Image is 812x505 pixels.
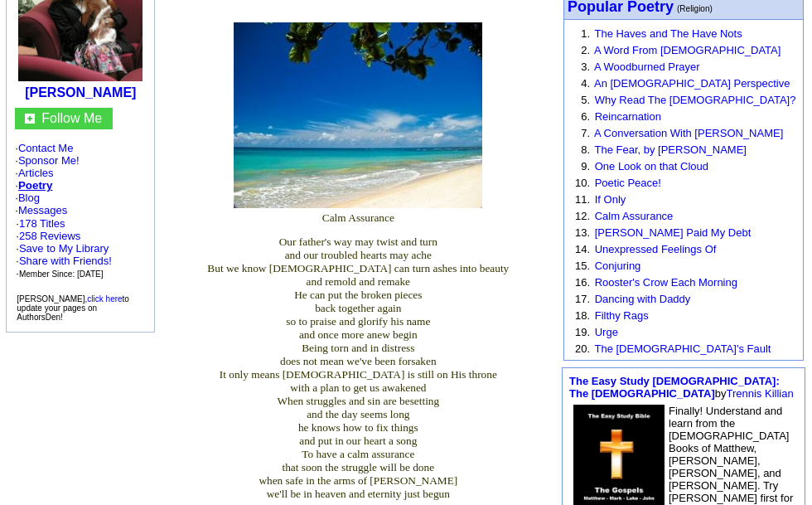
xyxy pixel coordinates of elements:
font: · [15,204,67,216]
font: 6. [581,110,590,123]
font: 1. [581,27,590,40]
a: Conjuring [595,260,641,272]
a: Filthy Rags [595,309,649,322]
span: when safe in the arms of [PERSON_NAME] [259,474,457,487]
font: [PERSON_NAME], to update your pages on AuthorsDen! [17,294,129,322]
font: 18. [575,309,590,322]
span: and the day seems long [307,408,409,420]
font: 7. [581,127,590,139]
font: 17. [575,293,590,305]
span: he knows how to fix things [298,421,418,434]
span: back together again [315,302,401,314]
font: 9. [581,160,590,172]
a: Share with Friends! [19,255,112,267]
a: Calm Assurance [595,210,674,222]
a: A Conversation With [PERSON_NAME] [594,127,783,139]
span: Our father's way may twist and turn [279,236,437,248]
font: · · · · · [15,142,146,280]
a: Dancing with Daddy [595,293,691,305]
span: so to praise and glorify his name [286,315,430,328]
span: He can put the broken pieces [294,289,422,301]
a: One Look on that Cloud [595,160,708,172]
img: 314443.jpg [234,22,482,208]
a: [PERSON_NAME] Paid My Debt [595,226,752,239]
a: The Haves and The Have Nots [594,27,742,40]
span: and our troubled hearts may ache [285,249,432,261]
a: Blog [18,192,40,204]
a: The [DEMOGRAPHIC_DATA]'s Fault [594,342,771,355]
font: 19. [575,326,590,338]
a: Save to My Library [19,242,109,255]
a: A Woodburned Prayer [594,61,700,73]
font: Member Since: [DATE] [19,269,104,279]
a: The Fear, by [PERSON_NAME] [594,143,747,156]
a: [PERSON_NAME] [25,85,136,100]
a: Contact Me [18,142,73,154]
a: If Only [595,193,626,206]
a: 178 Titles [19,217,65,230]
font: 11. [575,193,590,206]
a: 258 Reviews [19,230,80,242]
font: (Religion) [677,4,713,13]
font: 8. [581,143,590,156]
font: 15. [575,260,590,272]
span: It only means [DEMOGRAPHIC_DATA] is still on His throne [220,368,497,381]
span: To have a calm assurance [302,448,414,460]
span: does not mean we've been forsaken [280,355,437,367]
a: Rooster's Crow Each Morning [595,276,737,289]
a: Unexpressed Feelings Of [595,243,717,255]
a: Poetic Peace! [595,177,661,189]
a: Messages [18,204,67,216]
a: The Easy Study [DEMOGRAPHIC_DATA]: The [DEMOGRAPHIC_DATA] [569,375,780,400]
span: But we know [DEMOGRAPHIC_DATA] can turn ashes into beauty [207,262,509,274]
a: A Word From [DEMOGRAPHIC_DATA] [594,44,781,56]
span: and put in our heart a song [299,435,417,447]
span: and once more anew begin [299,328,418,341]
font: 14. [575,243,590,255]
span: and remold and remake [307,275,410,288]
font: 4. [581,77,590,90]
a: Sponsor Me! [18,154,80,167]
font: · · [16,217,112,279]
a: click here [87,294,122,303]
font: by [569,375,794,400]
a: Trennis Killian [726,387,793,400]
a: Poetry [18,179,52,192]
a: Articles [18,167,54,179]
a: Why Read The [DEMOGRAPHIC_DATA]? [595,94,796,106]
font: · · · [16,242,112,279]
a: An [DEMOGRAPHIC_DATA] Perspective [594,77,790,90]
font: 3. [581,61,590,73]
font: 2. [581,44,590,56]
font: 10. [575,177,590,189]
font: 16. [575,276,590,289]
span: When struggles and sin are besetting [277,395,439,407]
a: Urge [595,326,618,338]
font: 13. [575,226,590,239]
font: 5. [581,94,590,106]
span: that soon the struggle will be done [283,461,435,473]
a: Reincarnation [595,110,661,123]
span: Being torn and in distress [302,342,414,354]
font: 12. [575,210,590,222]
span: Calm Assurance [322,211,394,224]
font: 20. [575,342,590,355]
a: Follow Me [41,111,102,125]
span: with a plan to get us awakened [290,381,426,394]
img: gc.jpg [25,114,35,124]
span: we'll be in heaven and eternity just begun [267,488,450,500]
